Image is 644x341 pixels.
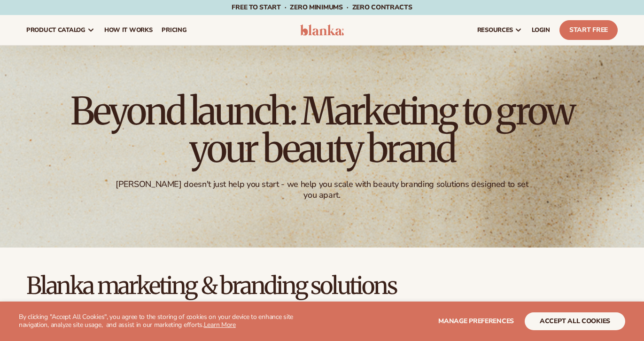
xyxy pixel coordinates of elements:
[112,179,532,201] div: [PERSON_NAME] doesn't just help you start - we help you scale with beauty branding solutions desi...
[22,15,100,45] a: product catalog
[162,26,186,34] span: pricing
[438,317,514,325] span: Manage preferences
[104,26,153,34] span: How It Works
[26,26,85,34] span: product catalog
[438,312,514,330] button: Manage preferences
[300,24,344,36] img: logo
[525,312,625,330] button: accept all cookies
[559,20,618,40] a: Start Free
[473,15,527,45] a: resources
[527,15,555,45] a: LOGIN
[232,3,412,12] span: Free to start · ZERO minimums · ZERO contracts
[64,93,581,168] h1: Beyond launch: Marketing to grow your beauty brand
[19,313,322,329] p: By clicking "Accept All Cookies", you agree to the storing of cookies on your device to enhance s...
[477,26,513,34] span: resources
[532,26,550,34] span: LOGIN
[157,15,191,45] a: pricing
[204,320,236,329] a: Learn More
[100,15,157,45] a: How It Works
